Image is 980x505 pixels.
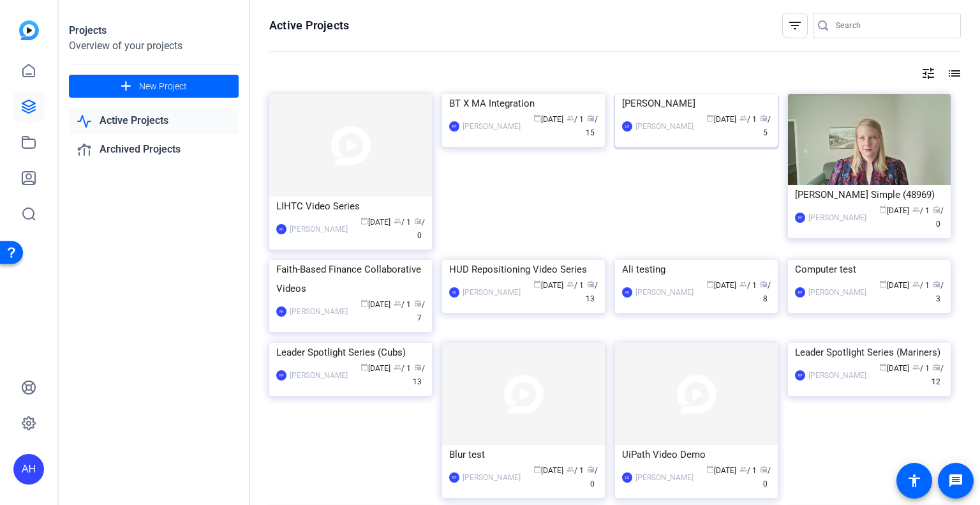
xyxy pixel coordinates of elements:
[463,120,521,133] div: [PERSON_NAME]
[622,94,771,113] div: [PERSON_NAME]
[808,211,866,224] div: [PERSON_NAME]
[706,115,736,124] span: [DATE]
[635,120,694,133] div: [PERSON_NAME]
[760,465,768,473] span: radio
[276,197,425,216] div: LIHTC Video Series
[276,343,425,362] div: Leader Spotlight Series (Cubs)
[394,300,411,309] span: / 1
[533,466,563,475] span: [DATE]
[118,79,134,94] mat-icon: add
[739,114,747,122] span: group
[879,206,909,215] span: [DATE]
[622,121,632,132] div: LG
[69,108,239,134] a: Active Projects
[587,465,595,473] span: radio
[836,18,951,33] input: Search
[269,18,349,33] h1: Active Projects
[879,280,887,288] span: calendar_today
[449,472,459,483] div: RP
[360,300,390,309] span: [DATE]
[879,206,887,213] span: calendar_today
[622,260,771,279] div: Ali testing
[413,364,425,386] span: / 13
[808,369,866,382] div: [PERSON_NAME]
[739,115,757,124] span: / 1
[622,472,632,483] div: LG
[276,260,425,298] div: Faith-Based Finance Collaborative Videos
[933,206,940,213] span: radio
[449,445,598,464] div: Blur test
[706,465,714,473] span: calendar_today
[276,370,286,381] div: RP
[635,286,694,299] div: [PERSON_NAME]
[463,471,521,484] div: [PERSON_NAME]
[795,370,805,381] div: RP
[19,20,39,40] img: blue-gradient.svg
[290,369,348,382] div: [PERSON_NAME]
[795,213,805,223] div: RP
[449,94,598,113] div: BT X MA Integration
[587,466,598,488] span: / 0
[760,280,768,288] span: radio
[946,66,961,81] mat-icon: list
[622,445,771,464] div: UiPath Video Demo
[795,260,944,279] div: Computer test
[933,206,944,229] span: / 0
[533,280,541,288] span: calendar_today
[290,305,348,318] div: [PERSON_NAME]
[912,363,920,371] span: group
[449,260,598,279] div: HUD Repositioning Video Series
[449,121,459,132] div: RP
[69,137,239,163] a: Archived Projects
[449,287,459,298] div: AH
[394,364,411,373] span: / 1
[932,364,944,386] span: / 12
[933,281,944,303] span: / 3
[586,281,598,303] span: / 13
[622,287,632,298] div: AH
[907,473,922,488] mat-icon: accessibility
[533,115,563,124] span: [DATE]
[567,114,574,122] span: group
[706,281,736,290] span: [DATE]
[795,185,944,204] div: [PERSON_NAME] Simple (48969)
[276,306,286,317] div: AH
[69,23,239,38] div: Projects
[533,114,541,122] span: calendar_today
[912,280,920,288] span: group
[414,300,425,322] span: / 7
[795,343,944,362] div: Leader Spotlight Series (Mariners)
[360,299,368,307] span: calendar_today
[921,66,936,81] mat-icon: tune
[795,287,805,298] div: RP
[948,473,963,488] mat-icon: message
[414,363,422,371] span: radio
[760,114,768,122] span: radio
[567,280,574,288] span: group
[912,281,930,290] span: / 1
[290,223,348,236] div: [PERSON_NAME]
[879,363,887,371] span: calendar_today
[394,299,401,307] span: group
[912,364,930,373] span: / 1
[567,115,584,124] span: / 1
[394,217,401,225] span: group
[760,115,771,137] span: / 5
[567,281,584,290] span: / 1
[587,280,595,288] span: radio
[360,218,390,227] span: [DATE]
[394,218,411,227] span: / 1
[139,80,187,93] span: New Project
[276,224,286,234] div: AH
[533,281,563,290] span: [DATE]
[360,217,368,225] span: calendar_today
[808,286,866,299] div: [PERSON_NAME]
[787,18,803,33] mat-icon: filter_list
[739,465,747,473] span: group
[360,364,390,373] span: [DATE]
[533,465,541,473] span: calendar_today
[360,363,368,371] span: calendar_today
[394,363,401,371] span: group
[586,115,598,137] span: / 15
[414,299,422,307] span: radio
